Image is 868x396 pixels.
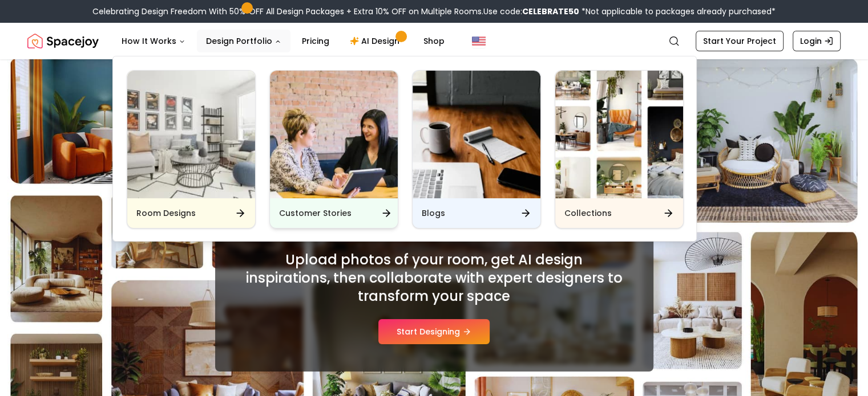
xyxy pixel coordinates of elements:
[113,56,697,242] div: Design Portfolio
[472,34,486,48] img: United States
[92,6,776,17] div: Celebrating Design Freedom With 50% OFF All Design Packages + Extra 10% OFF on Multiple Rooms.
[112,30,195,52] button: How It Works
[269,70,398,228] a: Customer StoriesCustomer Stories
[27,23,841,59] nav: Global
[270,71,398,198] img: Customer Stories
[413,71,540,198] img: Blogs
[555,71,683,198] img: Collections
[279,207,352,219] h6: Customer Stories
[522,6,579,17] b: CELEBRATE50
[27,30,99,52] a: Spacejoy
[341,30,412,52] a: AI Design
[293,30,338,52] a: Pricing
[127,70,256,228] a: Room DesignsRoom Designs
[243,251,626,305] h2: Upload photos of your room, get AI design inspirations, then collaborate with expert designers to...
[136,207,196,219] h6: Room Designs
[793,31,841,51] a: Login
[112,30,454,52] nav: Main
[378,319,490,344] button: Start Designing
[579,6,776,17] span: *Not applicable to packages already purchased*
[412,70,541,228] a: BlogsBlogs
[414,30,454,52] a: Shop
[27,30,99,52] img: Spacejoy Logo
[696,31,784,51] a: Start Your Project
[127,71,255,198] img: Room Designs
[564,207,612,219] h6: Collections
[422,207,445,219] h6: Blogs
[555,70,684,228] a: CollectionsCollections
[483,6,579,17] span: Use code:
[197,30,290,52] button: Design Portfolio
